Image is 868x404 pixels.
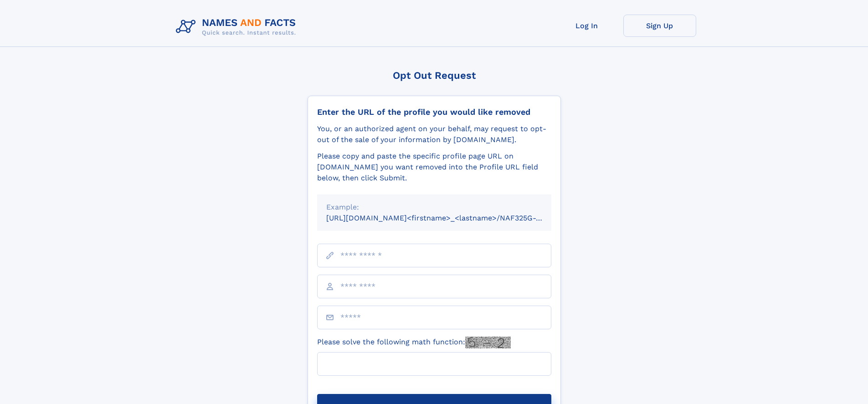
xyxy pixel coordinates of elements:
[326,214,569,222] small: [URL][DOMAIN_NAME]<firstname>_<lastname>/NAF325G-xxxxxxxx
[317,337,511,348] label: Please solve the following math function:
[308,70,561,81] div: Opt Out Request
[172,15,303,39] img: Logo Names and Facts
[317,151,551,184] div: Please copy and paste the specific profile page URL on [DOMAIN_NAME] you want removed into the Pr...
[326,202,542,213] div: Example:
[623,15,696,37] a: Sign Up
[550,15,623,37] a: Log In
[317,123,551,145] div: You, or an authorized agent on your behalf, may request to opt-out of the sale of your informatio...
[317,107,551,117] div: Enter the URL of the profile you would like removed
